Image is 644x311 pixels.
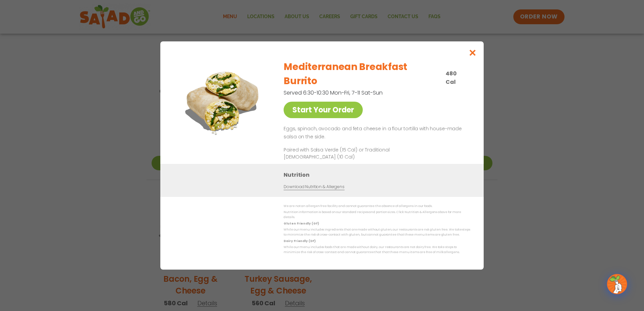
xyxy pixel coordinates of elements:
[284,245,470,255] p: While our menu includes foods that are made without dairy, our restaurants are not dairy free. We...
[446,69,468,86] p: 480 Cal
[284,227,470,238] p: While our menu includes ingredients that are made without gluten, our restaurants are not gluten ...
[284,171,474,179] h3: Nutrition
[284,204,470,209] p: We are not an allergen free facility and cannot guarantee the absence of allergens in our foods.
[462,41,484,64] button: Close modal
[284,239,315,243] strong: Dairy Friendly (DF)
[608,275,626,293] img: wpChatIcon
[284,184,344,190] a: Download Nutrition & Allergens
[284,89,435,97] p: Served 6:30-10:30 Mon-Fri, 7-11 Sat-Sun
[284,60,442,88] h2: Mediterranean Breakfast Burrito
[284,210,470,220] p: Nutrition information is based on our standard recipes and portion sizes. Click Nutrition & Aller...
[284,125,468,141] p: Eggs, spinach, avocado and feta cheese in a flour tortilla with house-made salsa on the side.
[284,221,319,226] strong: Gluten Friendly (GF)
[284,102,363,118] a: Start Your Order
[284,146,408,161] p: Paired with Salsa Verde (15 Cal) or Traditional [DEMOGRAPHIC_DATA] (10 Cal)
[175,55,270,149] img: Featured product photo for Mediterranean Breakfast Burrito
